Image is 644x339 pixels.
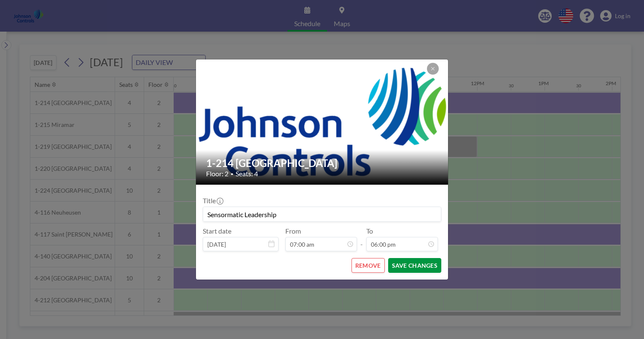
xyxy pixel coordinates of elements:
span: - [360,230,363,248]
button: REMOVE [352,258,385,273]
label: Start date [203,227,231,235]
input: (No title) [203,207,441,221]
button: SAVE CHANGES [388,258,441,273]
h2: 1-214 [GEOGRAPHIC_DATA] [206,157,439,169]
label: From [285,227,301,235]
label: To [366,227,373,235]
img: 537.png [196,51,449,193]
label: Title [203,196,223,205]
span: • [231,171,233,177]
span: Seats: 4 [236,169,258,178]
span: Floor: 2 [206,169,228,178]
